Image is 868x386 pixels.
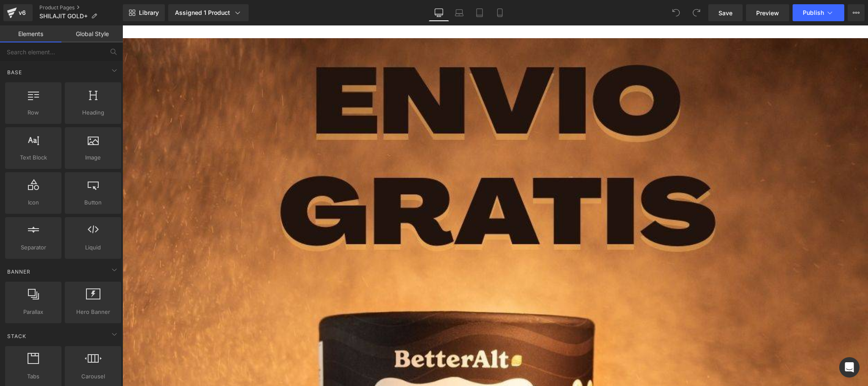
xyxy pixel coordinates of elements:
[6,68,23,76] span: Base
[8,198,59,207] span: Icon
[429,4,449,21] a: Desktop
[8,308,59,316] span: Parallax
[39,13,88,20] span: SHILAJIT GOLD+
[139,9,159,17] span: Library
[793,4,844,21] button: Publish
[6,332,27,340] span: Stack
[803,9,824,16] span: Publish
[67,243,119,252] span: Liquid
[469,4,490,21] a: Tablet
[668,4,685,21] button: Undo
[123,4,165,21] a: New Library
[8,243,59,252] span: Separator
[839,357,860,378] div: Open Intercom Messenger
[67,108,119,117] span: Heading
[449,4,469,21] a: Laptop
[3,4,33,21] a: v6
[67,308,119,316] span: Hero Banner
[490,4,510,21] a: Mobile
[61,25,123,42] a: Global Style
[8,108,59,117] span: Row
[67,198,119,207] span: Button
[39,4,123,11] a: Product Pages
[8,372,59,381] span: Tabs
[67,153,119,162] span: Image
[688,4,705,21] button: Redo
[175,8,242,17] div: Assigned 1 Product
[6,268,31,276] span: Banner
[756,8,779,17] span: Preview
[17,7,28,18] div: v6
[848,4,865,21] button: More
[8,153,59,162] span: Text Block
[67,372,119,381] span: Carousel
[746,4,789,21] a: Preview
[718,8,732,17] span: Save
